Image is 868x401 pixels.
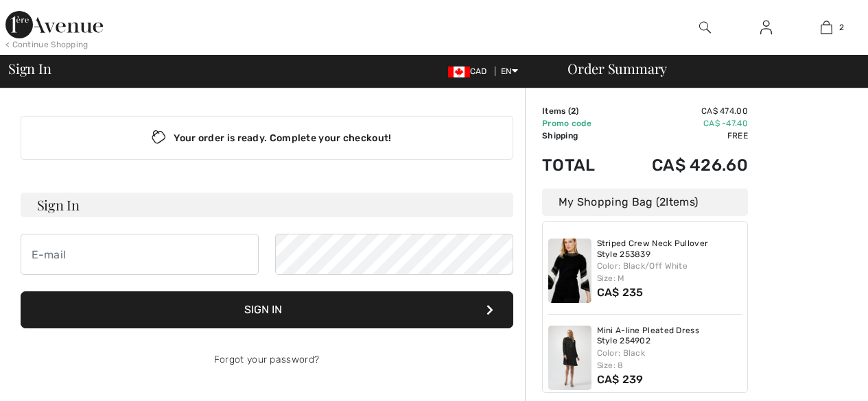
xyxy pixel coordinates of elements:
span: EN [501,66,518,76]
div: Order Summary [551,62,860,75]
a: Sign In [749,19,783,36]
span: 2 [839,21,844,34]
span: CA$ 235 [597,286,644,299]
td: Promo code [542,117,615,130]
span: CAD [448,66,493,76]
img: My Bag [821,19,832,36]
td: Total [542,142,615,189]
img: My Info [760,19,772,36]
img: Canadian Dollar [448,66,470,77]
a: 2 [797,19,856,36]
td: CA$ 426.60 [615,142,748,189]
a: Mini A-line Pleated Dress Style 254902 [597,326,742,347]
div: Your order is ready. Complete your checkout! [21,116,513,160]
span: 2 [571,106,576,116]
button: Sign In [21,291,513,328]
a: Striped Crew Neck Pullover Style 253839 [597,239,742,260]
h3: Sign In [21,193,513,217]
div: My Shopping Bag ( Items) [542,189,748,216]
td: CA$ 474.00 [615,105,748,117]
div: < Continue Shopping [5,38,89,51]
td: CA$ -47.40 [615,117,748,130]
a: Forgot your password? [214,354,319,365]
td: Items ( ) [542,105,615,117]
input: E-mail [21,234,259,275]
span: CA$ 239 [597,373,644,386]
span: Sign In [8,62,51,75]
img: search the website [699,19,711,36]
td: Shipping [542,130,615,142]
div: Color: Black/Off White Size: M [597,260,742,284]
img: Striped Crew Neck Pullover Style 253839 [548,239,591,303]
td: Free [615,130,748,142]
img: Mini A-line Pleated Dress Style 254902 [548,326,591,390]
span: 2 [659,195,666,208]
div: Color: Black Size: 8 [597,347,742,372]
img: 1ère Avenue [5,11,103,38]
